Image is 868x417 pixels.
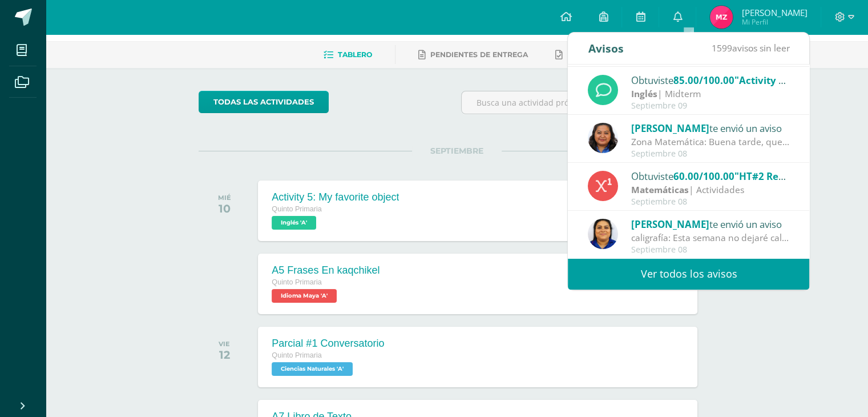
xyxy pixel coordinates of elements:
strong: Matemáticas [631,183,689,196]
div: | Midterm [631,87,790,101]
input: Busca una actividad próxima aquí... [462,91,714,114]
div: | Actividades [631,183,790,197]
div: Septiembre 08 [631,149,790,159]
a: Entregadas [555,46,618,64]
span: Quinto Primaria [272,205,322,213]
div: 12 [219,348,230,362]
span: Idioma Maya 'A' [272,289,337,303]
img: 69811a18efaaf8681e80bc1d2c1e08b6.png [588,123,618,153]
span: SEPTIEMBRE [412,146,502,156]
div: 10 [218,202,231,215]
a: todas las Actividades [199,91,329,113]
span: Ciencias Naturales 'A' [272,362,353,376]
span: avisos sin leer [711,42,789,54]
div: VIE [219,340,230,348]
span: [PERSON_NAME] [741,7,807,18]
div: Septiembre 09 [631,101,790,111]
div: MIÉ [218,194,231,202]
div: Parcial #1 Conversatorio [272,338,384,350]
div: Septiembre 08 [631,245,790,255]
strong: Inglés [631,87,657,100]
span: [PERSON_NAME] [631,122,709,135]
img: 18999b0c88c0c89f4036395265363e11.png [588,219,618,249]
span: [PERSON_NAME] [631,218,709,231]
span: 85.00/100.00 [673,74,734,87]
span: Pendientes de entrega [430,50,528,59]
a: Tablero [324,46,372,64]
div: Obtuviste en [631,73,790,87]
div: Obtuviste en [631,169,790,183]
span: Quinto Primaria [272,351,322,359]
span: Mi Perfil [741,17,807,27]
div: te envió un aviso [631,216,790,231]
span: Quinto Primaria [272,278,322,286]
a: Pendientes de entrega [418,46,528,64]
div: caligrafía: Esta semana no dejaré caligrafía deben de trabajar en su libro y terminarlo. fecha de... [631,231,790,244]
span: 60.00/100.00 [673,170,734,183]
div: Zona Matemática: Buena tarde, queridos padres de familia, les informo que ya llevamos 34 Pts de z... [631,135,790,149]
a: Ver todos los avisos [568,258,809,290]
span: Tablero [338,50,372,59]
div: A5 Frases En kaqchikel [272,264,380,276]
div: Avisos [588,33,623,64]
div: te envió un aviso [631,121,790,135]
span: Inglés 'A' [272,216,316,230]
div: Activity 5: My favorite object [272,191,399,203]
span: 1599 [711,42,732,54]
img: 01b935810f8cf43a985bd70cb76ad665.png [710,6,733,29]
div: Septiembre 08 [631,197,790,207]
